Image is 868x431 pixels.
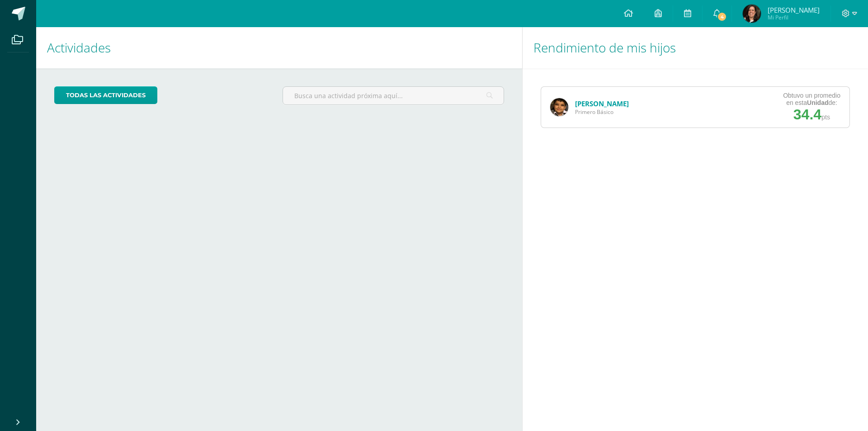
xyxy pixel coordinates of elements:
[717,12,727,22] span: 4
[575,108,629,116] span: Primero Básico
[575,99,629,108] a: [PERSON_NAME]
[47,27,511,68] h1: Actividades
[768,5,820,14] span: [PERSON_NAME]
[783,92,840,106] div: Obtuvo un promedio en esta de:
[768,14,820,21] span: Mi Perfil
[743,5,761,23] img: cd284c3a7e85c2d5ee4cb37640ef2605.png
[533,27,857,68] h1: Rendimiento de mis hijos
[793,106,821,123] span: 34.4
[807,99,828,106] strong: Unidad
[54,86,157,104] a: todas las Actividades
[550,98,568,116] img: fedc45c9a380bef6c6f791875bcb2593.png
[821,114,830,121] span: pts
[283,87,503,104] input: Busca una actividad próxima aquí...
